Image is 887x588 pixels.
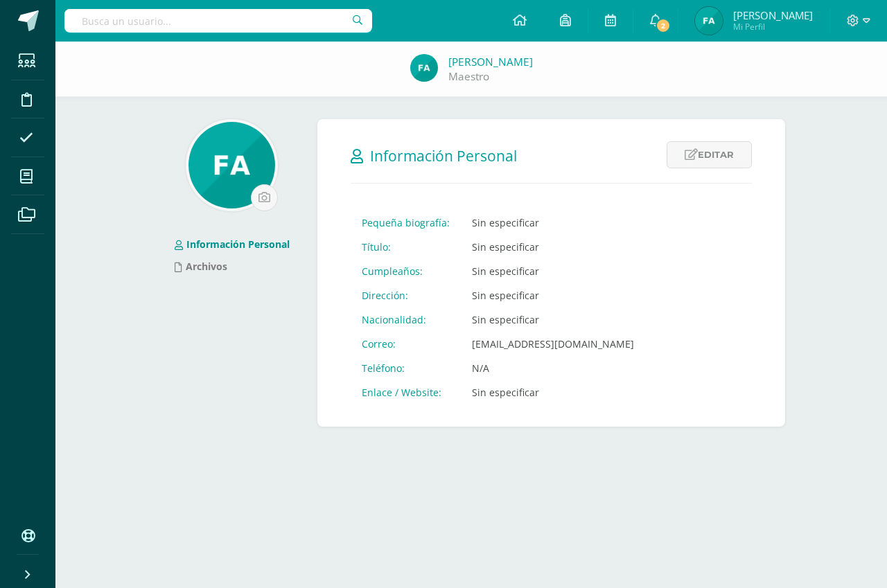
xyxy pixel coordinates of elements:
span: 2 [656,18,671,33]
span: Mi Perfil [733,21,813,33]
span: [PERSON_NAME] [733,8,813,22]
td: Sin especificar [461,308,645,332]
td: Correo: [351,332,461,356]
td: Nacionalidad: [351,308,461,332]
td: [EMAIL_ADDRESS][DOMAIN_NAME] [461,332,645,356]
img: d34f76ea6523881ba804c69d213d89a4.png [188,122,275,208]
td: Título: [351,235,461,259]
a: Información Personal [175,238,290,251]
a: [PERSON_NAME] [448,55,533,69]
td: N/A [461,356,645,380]
td: Sin especificar [461,235,645,259]
td: Sin especificar [461,283,645,308]
a: Editar [667,141,752,168]
td: Dirección: [351,283,461,308]
img: e1f9fcb86e501a77084eaf764c4d03b8.png [410,54,438,82]
td: Cumpleaños: [351,259,461,283]
input: Busca un usuario... [64,9,372,33]
a: Maestro [448,69,489,84]
span: Información Personal [370,146,517,166]
td: Teléfono: [351,356,461,380]
td: Pequeña biografía: [351,211,461,235]
a: Archivos [175,260,227,273]
td: Sin especificar [461,259,645,283]
img: e1f9fcb86e501a77084eaf764c4d03b8.png [695,7,723,35]
td: Sin especificar [461,380,645,404]
td: Enlace / Website: [351,380,461,404]
td: Sin especificar [461,211,645,235]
